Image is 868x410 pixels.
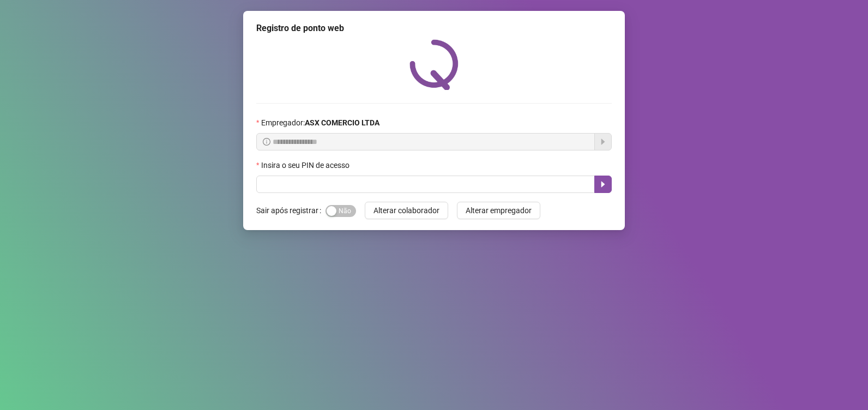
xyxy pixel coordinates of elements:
span: Alterar empregador [466,204,532,216]
span: info-circle [263,138,270,146]
span: Empregador : [261,117,379,129]
div: Registro de ponto web [256,22,612,35]
label: Insira o seu PIN de acesso [256,159,357,171]
button: Alterar empregador [457,202,540,219]
button: Alterar colaborador [365,202,448,219]
span: Alterar colaborador [373,204,439,216]
strong: ASX COMERCIO LTDA [305,118,379,127]
img: QRPoint [409,39,459,90]
label: Sair após registrar [256,202,325,219]
span: caret-right [599,180,607,189]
